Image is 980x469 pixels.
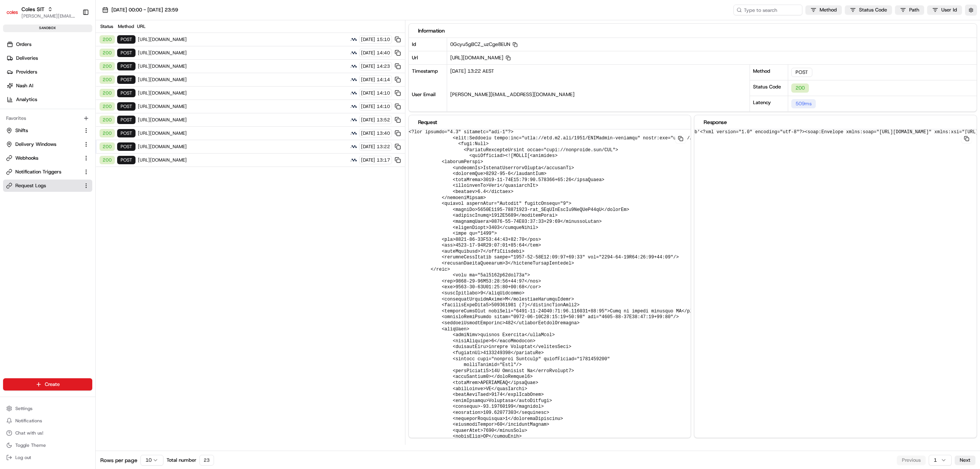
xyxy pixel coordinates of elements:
[137,23,402,29] div: URL
[117,62,136,70] div: POST
[450,54,511,61] span: [URL][DOMAIN_NAME]
[909,7,919,13] span: Path
[117,35,136,44] div: POST
[418,118,682,126] div: Request
[845,5,892,15] button: Status Code
[117,129,136,137] div: POST
[117,116,136,124] div: POST
[3,428,92,438] button: Chat with us!
[100,456,137,464] span: Rows per page
[138,36,348,42] span: [URL][DOMAIN_NAME]
[138,130,348,136] span: [URL][DOMAIN_NAME]
[6,155,80,162] a: Webhooks
[750,80,788,96] div: Status Code
[15,168,61,175] span: Notification Triggers
[3,180,92,192] button: Request Logs
[450,41,518,47] span: 0Gcyu5gBCZ_uzCge8EUN
[15,454,31,461] span: Log out
[3,452,92,463] button: Log out
[361,77,375,83] span: [DATE]
[100,49,115,57] div: 200
[199,455,214,466] div: 23
[3,415,92,426] button: Notifications
[15,141,56,148] span: Delivery Windows
[377,77,390,83] span: 14:14
[16,96,37,103] span: Analytics
[117,75,136,84] div: POST
[15,418,42,424] span: Notifications
[21,13,76,19] button: [PERSON_NAME][EMAIL_ADDRESS][PERSON_NAME][DOMAIN_NAME]
[99,23,114,29] div: Status
[350,62,358,70] img: Microlise
[859,7,887,13] span: Status Code
[377,50,390,56] span: 14:40
[138,157,348,163] span: [URL][DOMAIN_NAME]
[138,90,348,96] span: [URL][DOMAIN_NAME]
[377,36,390,42] span: 15:10
[350,143,358,150] img: Microlise
[409,51,447,64] div: Url
[100,102,115,111] div: 200
[117,142,136,151] div: POST
[704,118,967,126] div: Response
[16,55,38,62] span: Deliveries
[100,75,115,84] div: 200
[45,381,60,388] span: Create
[361,103,375,109] span: [DATE]
[3,80,95,92] a: Nash AI
[3,378,92,391] button: Create
[377,130,390,136] span: 13:40
[3,3,79,21] button: Coles SITColes SIT[PERSON_NAME][EMAIL_ADDRESS][PERSON_NAME][DOMAIN_NAME]
[3,152,92,164] button: Webhooks
[100,142,115,151] div: 200
[361,90,375,96] span: [DATE]
[3,66,95,78] a: Providers
[138,117,348,123] span: [URL][DOMAIN_NAME]
[16,82,33,89] span: Nash AI
[750,64,788,80] div: Method
[941,7,957,13] span: User Id
[350,89,358,97] img: Microlise
[16,69,37,75] span: Providers
[361,50,375,56] span: [DATE]
[138,50,348,56] span: [URL][DOMAIN_NAME]
[350,129,358,137] img: Microlise
[927,5,962,15] button: User Id
[100,116,115,124] div: 200
[377,63,390,69] span: 14:23
[409,65,447,88] div: Timestamp
[361,117,375,123] span: [DATE]
[418,27,968,34] div: Information
[6,141,80,148] a: Delivery Windows
[820,7,837,13] span: Method
[409,88,447,111] div: User Email
[791,68,812,77] div: POST
[791,83,809,93] div: 200
[117,89,136,97] div: POST
[15,442,46,448] span: Toggle Theme
[117,49,136,57] div: POST
[15,155,38,162] span: Webhooks
[167,457,196,464] span: Total number
[15,127,28,134] span: Shifts
[377,90,390,96] span: 14:10
[3,52,95,64] a: Deliveries
[3,403,92,414] button: Settings
[117,102,136,111] div: POST
[895,5,924,15] button: Path
[21,5,44,13] button: Coles SIT
[3,112,92,124] div: Favorites
[361,63,375,69] span: [DATE]
[361,157,375,163] span: [DATE]
[100,62,115,70] div: 200
[138,77,348,83] span: [URL][DOMAIN_NAME]
[350,76,358,83] img: Microlise
[409,38,447,51] div: Id
[3,138,92,150] button: Delivery Windows
[138,63,348,69] span: [URL][DOMAIN_NAME]
[3,38,95,51] a: Orders
[350,116,358,124] img: Microlise
[3,93,95,106] a: Analytics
